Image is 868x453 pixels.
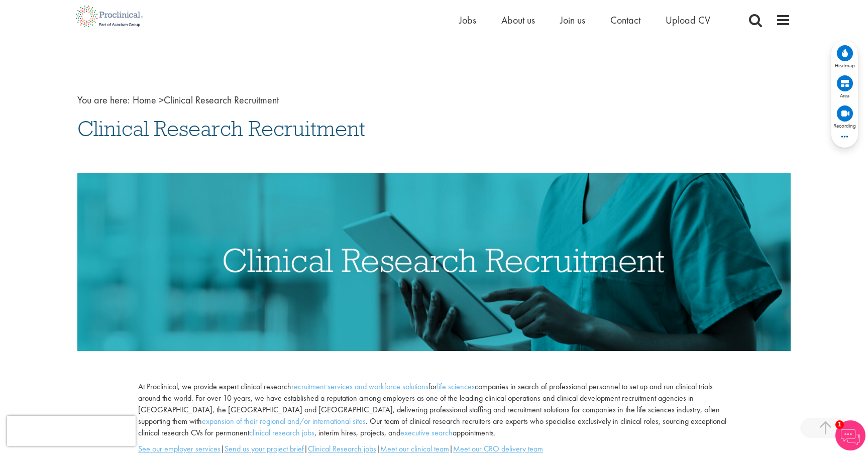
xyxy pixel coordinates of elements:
[400,427,453,438] a: executive search
[77,93,130,106] span: You are here:
[835,62,855,68] span: Heatmap
[133,93,156,106] a: breadcrumb link to Home
[291,381,428,392] a: recruitment services and workforce solutions
[666,14,710,27] a: Upload CV
[459,14,476,27] a: Jobs
[7,416,136,446] iframe: reCAPTCHA
[840,92,849,98] span: Area
[77,115,365,142] span: Clinical Research Recruitment
[610,14,640,27] a: Contact
[833,123,856,129] span: Recording
[138,381,730,438] p: At Proclinical, we provide expert clinical research for companies in search of professional perso...
[77,173,791,351] img: Clinical Research Recruitment
[159,93,164,106] span: >
[835,420,844,429] span: 1
[437,381,475,392] a: life sciences
[249,427,314,438] a: clinical research jobs
[560,14,585,27] a: Join us
[202,416,366,426] a: expansion of their regional and/or international sites
[833,104,856,129] div: View recordings
[835,420,865,450] img: Chatbot
[835,44,855,68] div: View heatmap
[835,74,855,98] div: View area map
[501,14,535,27] a: About us
[133,93,279,106] span: Clinical Research Recruitment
